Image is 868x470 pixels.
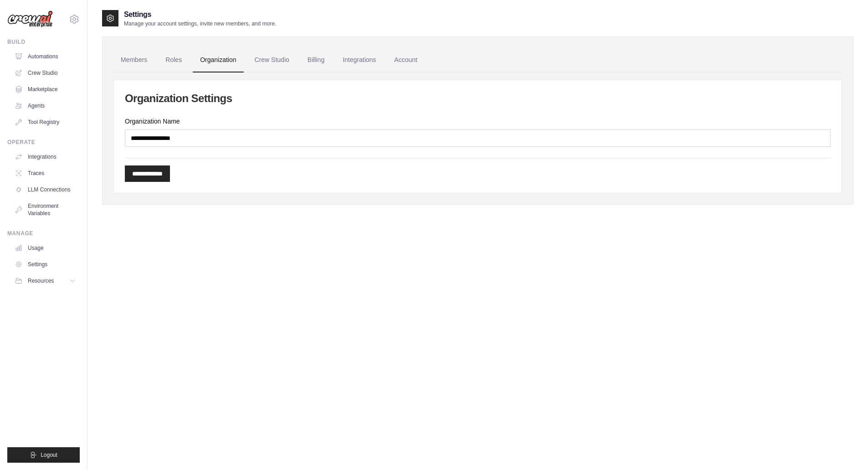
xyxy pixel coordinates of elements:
a: Environment Variables [11,199,80,221]
a: LLM Connections [11,182,80,197]
a: Traces [11,166,80,181]
button: Resources [11,274,80,288]
h2: Settings [124,9,276,20]
a: Billing [300,48,332,72]
a: Usage [11,241,80,255]
div: Build [7,38,80,46]
a: Members [113,48,154,72]
a: Account [387,48,425,72]
span: Resources [28,277,54,284]
p: Manage your account settings, invite new members, and more. [124,20,276,27]
a: Tool Registry [11,115,80,129]
a: Crew Studio [247,48,297,72]
a: Agents [11,98,80,113]
a: Automations [11,49,80,64]
button: Logout [7,447,80,463]
label: Organization Name [125,117,831,126]
a: Marketplace [11,82,80,97]
a: Roles [158,48,189,72]
a: Organization [193,48,243,72]
img: Logo [7,10,53,28]
h2: Organization Settings [125,91,831,106]
a: Integrations [11,150,80,164]
a: Settings [11,257,80,272]
a: Crew Studio [11,66,80,80]
div: Operate [7,139,80,146]
div: Manage [7,230,80,237]
a: Integrations [335,48,383,72]
span: Logout [41,451,57,459]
